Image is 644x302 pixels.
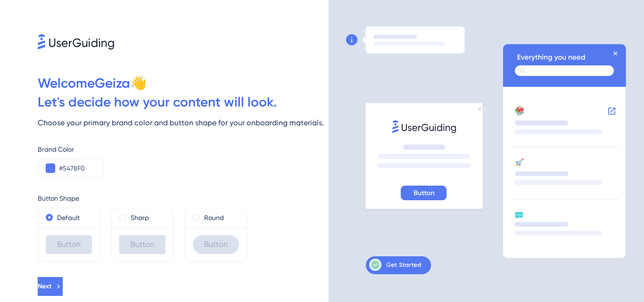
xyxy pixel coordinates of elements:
[38,193,329,204] div: Button Shape
[57,212,80,223] label: Default
[119,235,165,254] div: Button
[38,74,329,93] div: Welcome Geiza 👋
[38,277,63,296] button: Next
[204,212,224,223] label: Round
[46,235,92,254] div: Button
[193,235,239,254] div: Button
[38,93,329,112] div: Let ' s decide how your content will look.
[131,212,149,223] label: Sharp
[38,281,51,292] span: Next
[38,144,329,155] div: Brand Color
[38,117,329,129] div: Choose your primary brand color and button shape for your onboarding materials.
